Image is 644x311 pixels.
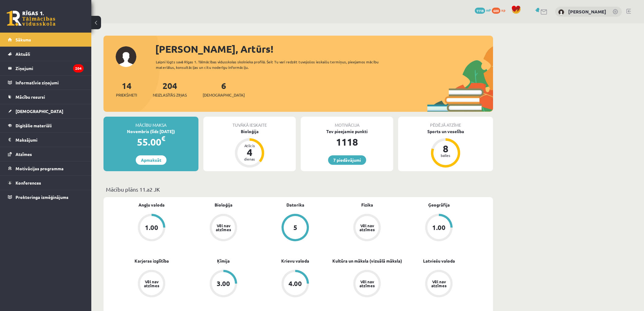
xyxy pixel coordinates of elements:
[259,270,331,299] a: 4.00
[328,155,366,165] a: 7 piedāvājumi
[486,8,491,12] span: mP
[16,37,31,42] span: Sākums
[558,9,564,15] img: Artūrs Targovičs
[281,258,309,264] a: Krievu valoda
[156,59,390,70] div: Laipni lūgts savā Rīgas 1. Tālmācības vidusskolas skolnieka profilā. Šeit Tu vari redzēt tuvojošo...
[106,185,491,193] p: Mācību plāns 11.a2 JK
[217,258,230,264] a: Ķīmija
[301,117,393,128] div: Motivācija
[8,190,84,204] a: Proktoringa izmēģinājums
[403,270,475,299] a: Vēl nav atzīmes
[203,80,245,98] a: 6[DEMOGRAPHIC_DATA]
[215,224,232,231] div: Vēl nav atzīmes
[301,128,393,135] div: Tev pieejamie punkti
[568,9,606,15] a: [PERSON_NAME]
[293,224,297,231] div: 5
[16,51,30,57] span: Aktuāli
[289,280,302,287] div: 4.00
[8,33,84,47] a: Sākums
[423,258,455,264] a: Latviešu valoda
[432,224,446,231] div: 1.00
[16,166,64,171] span: Motivācijas programma
[116,80,137,98] a: 14Priekšmeti
[187,214,259,242] a: Vēl nav atzīmes
[501,8,505,12] span: xp
[203,128,296,135] div: Bioloģija
[103,128,198,135] div: Novembris (līdz [DATE])
[16,61,84,75] legend: Ziņojumi
[331,270,403,299] a: Vēl nav atzīmes
[143,280,160,288] div: Vēl nav atzīmes
[203,128,296,168] a: Bioloģija Atlicis 4 dienas
[16,194,68,200] span: Proktoringa izmēģinājums
[16,180,41,186] span: Konferences
[8,104,84,118] a: [DEMOGRAPHIC_DATA]
[135,258,169,264] a: Karjeras izglītība
[116,214,187,242] a: 1.00
[359,224,376,231] div: Vēl nav atzīmes
[332,258,402,264] a: Kultūra un māksla (vizuālā māksla)
[240,147,259,157] div: 4
[8,47,84,61] a: Aktuāli
[217,280,230,287] div: 3.00
[187,270,259,299] a: 3.00
[116,92,137,98] span: Priekšmeti
[331,214,403,242] a: Vēl nav atzīmes
[8,76,84,90] a: Informatīvie ziņojumi
[155,42,493,56] div: [PERSON_NAME], Artūrs!
[73,64,84,72] i: 204
[8,133,84,147] a: Maksājumi
[428,202,450,208] a: Ģeogrāfija
[398,128,493,135] div: Sports un veselība
[145,224,158,231] div: 1.00
[215,202,233,208] a: Bioloģija
[430,280,447,288] div: Vēl nav atzīmes
[16,133,84,147] legend: Maksājumi
[203,92,245,98] span: [DEMOGRAPHIC_DATA]
[8,176,84,190] a: Konferences
[398,117,493,128] div: Pēdējā atzīme
[103,117,198,128] div: Mācību maksa
[361,202,373,208] a: Fizika
[436,144,455,154] div: 8
[136,155,166,165] a: Apmaksāt
[240,144,259,147] div: Atlicis
[259,214,331,242] a: 5
[8,61,84,75] a: Ziņojumi204
[8,118,84,133] a: Digitālie materiāli
[7,11,55,26] a: Rīgas 1. Tālmācības vidusskola
[153,92,187,98] span: Neizlasītās ziņas
[16,123,52,128] span: Digitālie materiāli
[203,117,296,128] div: Tuvākā ieskaite
[436,154,455,157] div: balles
[403,214,475,242] a: 1.00
[138,202,165,208] a: Angļu valoda
[240,157,259,161] div: dienas
[116,270,187,299] a: Vēl nav atzīmes
[8,147,84,161] a: Atzīmes
[16,108,63,114] span: [DEMOGRAPHIC_DATA]
[475,8,485,14] span: 1118
[16,94,45,100] span: Mācību resursi
[492,8,508,12] a: 600 xp
[398,128,493,168] a: Sports un veselība 8 balles
[301,135,393,149] div: 1118
[475,8,491,12] a: 1118 mP
[8,161,84,175] a: Motivācijas programma
[103,135,198,149] div: 55.00
[8,90,84,104] a: Mācību resursi
[16,76,84,90] legend: Informatīvie ziņojumi
[359,280,376,288] div: Vēl nav atzīmes
[286,202,304,208] a: Datorika
[161,134,165,143] span: €
[153,80,187,98] a: 204Neizlasītās ziņas
[16,151,32,157] span: Atzīmes
[492,8,500,14] span: 600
